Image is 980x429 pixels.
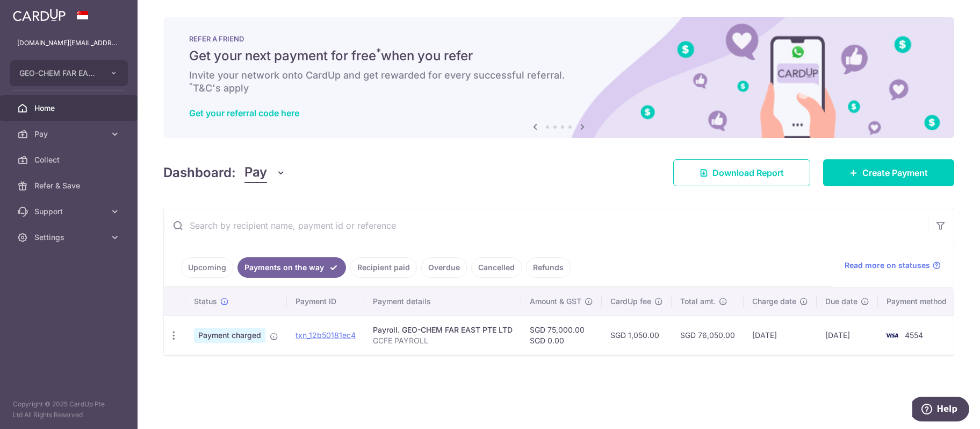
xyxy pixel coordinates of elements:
span: 4554 [905,330,923,340]
span: Payment charged [194,328,265,343]
img: RAF banner [163,17,954,138]
button: GEO-CHEM FAR EAST PTE LTD [10,60,128,86]
span: Total amt. [680,296,716,307]
a: Payments on the way [237,257,346,278]
span: CardUp fee [610,296,651,307]
p: [DOMAIN_NAME][EMAIL_ADDRESS][DOMAIN_NAME] [17,38,120,48]
span: Charge date [752,296,796,307]
img: Bank Card [881,329,903,342]
h4: Dashboard: [163,163,236,182]
td: SGD 76,050.00 [672,315,744,355]
a: Overdue [421,257,467,278]
h6: Invite your network onto CardUp and get rewarded for every successful referral. T&C's apply [189,69,928,95]
h5: Get your next payment for free when you refer [189,47,928,65]
button: Pay [244,163,286,183]
input: Search by recipient name, payment id or reference [164,208,928,243]
span: Collect [34,154,105,165]
a: Get your referral code here [189,108,299,118]
a: Cancelled [471,257,522,278]
a: Create Payment [823,159,954,186]
span: Settings [34,232,105,243]
th: Payment ID [287,287,364,315]
span: Download Report [712,166,784,179]
a: Download Report [673,159,810,186]
div: Payroll. GEO-CHEM FAR EAST PTE LTD [373,325,513,335]
span: Create Payment [862,166,928,179]
span: Status [194,296,217,307]
span: Refer & Save [34,180,105,191]
p: REFER A FRIEND [189,34,928,43]
td: [DATE] [744,315,817,355]
a: Read more on statuses [845,260,941,271]
a: txn_12b50181ec4 [296,330,356,340]
td: SGD 75,000.00 SGD 0.00 [521,315,602,355]
span: Pay [244,163,267,183]
span: Support [34,206,105,217]
a: Recipient paid [350,257,417,278]
th: Payment method [878,287,960,315]
a: Upcoming [181,257,233,278]
a: Refunds [526,257,571,278]
span: GEO-CHEM FAR EAST PTE LTD [19,68,99,79]
span: Read more on statuses [845,260,930,271]
th: Payment details [364,287,521,315]
p: GCFE PAYROLL [373,335,513,346]
span: Due date [825,296,857,307]
img: CardUp [13,9,66,22]
td: [DATE] [817,315,878,355]
td: SGD 1,050.00 [602,315,672,355]
span: Home [34,103,105,114]
span: Amount & GST [530,296,581,307]
iframe: Opens a widget where you can find more information [912,397,969,424]
span: Pay [34,129,105,139]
